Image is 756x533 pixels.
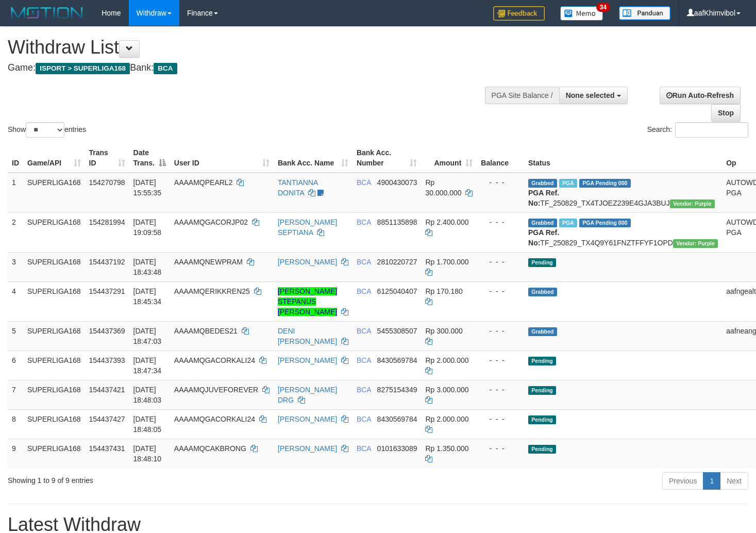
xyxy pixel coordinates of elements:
[85,143,129,173] th: Trans ID: activate to sort column ascending
[377,287,417,295] span: Copy 6125040407 to clipboard
[560,6,603,21] img: Button%20Memo.svg
[425,444,468,453] span: Rp 1.350.000
[170,143,274,173] th: User ID: activate to sort column ascending
[596,3,610,12] span: 34
[425,218,468,226] span: Rp 2.400.000
[8,471,307,486] div: Showing 1 to 9 of 9 entries
[528,258,556,267] span: Pending
[357,356,371,364] span: BCA
[133,258,162,276] span: [DATE] 18:43:48
[357,218,371,226] span: BCA
[703,472,720,490] a: 1
[133,327,162,345] span: [DATE] 18:47:03
[89,218,125,226] span: 154281994
[425,258,468,266] span: Rp 1.700.000
[711,104,741,122] a: Stop
[566,91,615,99] span: None selected
[425,287,462,295] span: Rp 170.180
[278,258,337,266] a: [PERSON_NAME]
[559,219,577,227] span: Marked by aafnonsreyleab
[89,327,125,335] span: 154437369
[278,287,337,316] a: [PERSON_NAME] STEPANUS [PERSON_NAME]
[133,386,162,404] span: [DATE] 18:48:03
[8,37,494,58] h1: Withdraw List
[23,252,85,281] td: SUPERLIGA168
[528,445,556,454] span: Pending
[619,6,670,20] img: panduan.png
[485,87,559,104] div: PGA Site Balance /
[89,356,125,364] span: 154437393
[133,356,162,375] span: [DATE] 18:47:34
[670,199,715,208] span: Vendor URL: https://trx4.1velocity.biz
[23,281,85,321] td: SUPERLIGA168
[133,415,162,434] span: [DATE] 18:48:05
[528,189,559,207] b: PGA Ref. No:
[278,178,318,197] a: TANTIANNA DONITA
[174,327,238,335] span: AAAAMQBEDES21
[174,356,255,364] span: AAAAMQGACORKALI24
[23,321,85,351] td: SUPERLIGA168
[481,385,520,395] div: - - -
[89,287,125,295] span: 154437291
[528,327,557,336] span: Grabbed
[481,286,520,296] div: - - -
[8,321,23,351] td: 5
[377,258,417,266] span: Copy 2810220727 to clipboard
[8,409,23,439] td: 8
[481,355,520,365] div: - - -
[89,258,125,266] span: 154437192
[481,326,520,336] div: - - -
[528,357,556,365] span: Pending
[357,327,371,335] span: BCA
[174,386,258,394] span: AAAAMQJUVEFOREVER
[425,415,468,423] span: Rp 2.000.000
[425,386,468,394] span: Rp 3.000.000
[278,356,337,364] a: [PERSON_NAME]
[8,173,23,213] td: 1
[377,327,417,335] span: Copy 5455308507 to clipboard
[23,439,85,468] td: SUPERLIGA168
[8,143,23,173] th: ID
[673,239,718,248] span: Vendor URL: https://trx4.1velocity.biz
[720,472,748,490] a: Next
[425,356,468,364] span: Rp 2.000.000
[481,443,520,454] div: - - -
[425,178,461,197] span: Rp 30.000.000
[425,327,462,335] span: Rp 300.000
[662,472,703,490] a: Previous
[8,380,23,409] td: 7
[89,178,125,187] span: 154270798
[493,6,545,21] img: Feedback.jpg
[579,179,631,188] span: PGA Pending
[8,439,23,468] td: 9
[377,218,417,226] span: Copy 8851135898 to clipboard
[528,219,557,227] span: Grabbed
[481,217,520,227] div: - - -
[23,173,85,213] td: SUPERLIGA168
[528,386,556,395] span: Pending
[174,218,248,226] span: AAAAMQGACORJP02
[89,415,125,423] span: 154437427
[660,87,741,104] a: Run Auto-Refresh
[357,258,371,266] span: BCA
[133,287,162,306] span: [DATE] 18:45:34
[278,415,337,423] a: [PERSON_NAME]
[559,179,577,188] span: Marked by aafmaleo
[174,415,255,423] span: AAAAMQGACORKALI24
[8,281,23,321] td: 4
[481,257,520,267] div: - - -
[278,218,337,237] a: [PERSON_NAME] SEPTIANA
[23,212,85,252] td: SUPERLIGA168
[559,87,628,104] button: None selected
[8,122,86,138] label: Show entries
[133,444,162,463] span: [DATE] 18:48:10
[524,173,722,213] td: TF_250829_TX4TJOEZ239E4GJA3BUJ
[8,63,494,73] h4: Game: Bank:
[377,178,417,187] span: Copy 4900430073 to clipboard
[278,386,337,404] a: [PERSON_NAME] DRG
[89,386,125,394] span: 154437421
[23,409,85,439] td: SUPERLIGA168
[8,212,23,252] td: 2
[352,143,422,173] th: Bank Acc. Number: activate to sort column ascending
[23,351,85,380] td: SUPERLIGA168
